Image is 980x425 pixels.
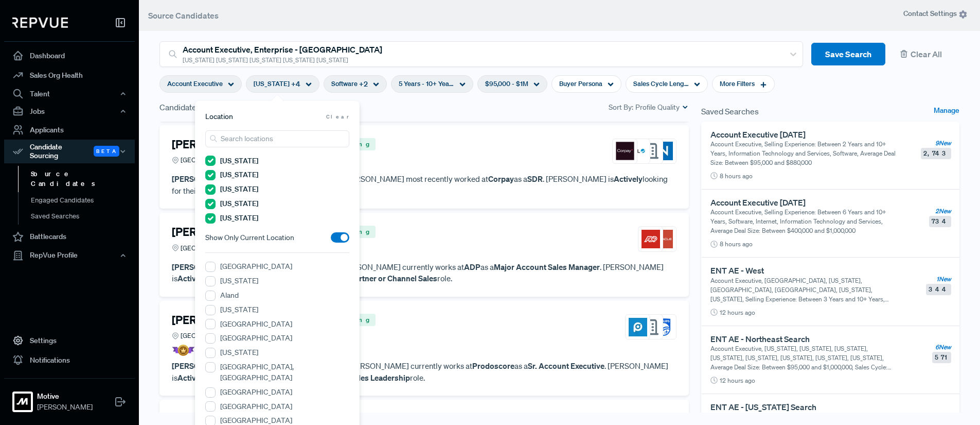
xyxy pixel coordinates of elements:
[172,313,262,327] h4: [PERSON_NAME]
[220,333,292,344] label: [GEOGRAPHIC_DATA]
[710,140,898,167] p: Account Executive, Selling Experience: Between 2 Years and 10+ Years, Information Technology and ...
[4,350,135,370] a: Notifications
[921,148,951,159] span: 2,743
[654,142,673,160] img: Newmark
[720,308,755,317] span: 12 hours ago
[205,232,294,243] span: Show Only Current Location
[220,184,258,195] label: [US_STATE]
[629,142,647,160] img: Total Quality Logistics (TQL)
[935,139,951,148] span: 9 New
[181,243,314,253] span: [GEOGRAPHIC_DATA], [GEOGRAPHIC_DATA]
[205,111,233,122] span: Location
[399,79,454,89] span: 5 Years - 10+ Years
[220,347,258,358] label: [US_STATE]
[220,198,258,209] label: [US_STATE]
[172,173,676,196] p: has years of sales experience. [PERSON_NAME] most recently worked at as a . [PERSON_NAME] is look...
[4,331,135,350] a: Settings
[4,227,135,247] a: Battlecards
[472,361,514,371] strong: Prodoscore
[12,18,68,28] img: RepVue
[4,140,135,163] button: Candidate Sourcing Beta
[172,262,234,272] strong: [PERSON_NAME]
[94,146,119,157] span: Beta
[220,387,292,398] label: [GEOGRAPHIC_DATA]
[181,155,314,165] span: [GEOGRAPHIC_DATA], [GEOGRAPHIC_DATA]
[220,169,258,180] label: [US_STATE]
[18,166,149,192] a: Source Candidates
[4,85,135,103] div: Talent
[220,276,258,286] label: [US_STATE]
[710,334,918,344] h6: ENT AE - Northeast Search
[464,262,480,272] strong: ADP
[4,65,135,85] a: Sales Org Health
[935,411,951,420] span: 8 New
[172,361,234,371] strong: [PERSON_NAME]
[172,138,262,151] h4: [PERSON_NAME]
[932,352,951,363] span: 571
[4,120,135,140] a: Applicants
[614,174,643,184] strong: Actively
[528,361,604,371] strong: Sr. Account Executive
[4,378,135,417] a: MotiveMotive[PERSON_NAME]
[935,207,951,216] span: 2 New
[172,225,262,239] h4: [PERSON_NAME]
[710,130,918,140] h6: Account Executive [DATE]
[18,208,149,225] a: Saved Searches
[710,266,918,276] h6: ENT AE - West
[4,103,135,120] button: Jobs
[485,79,528,89] span: $95,000 - $1M
[18,192,149,209] a: Engaged Candidates
[172,360,676,383] p: has years of sales experience. [PERSON_NAME] currently works at as a . [PERSON_NAME] is looking f...
[177,372,206,383] strong: Actively
[172,174,234,184] strong: [PERSON_NAME]
[220,401,292,412] label: [GEOGRAPHIC_DATA]
[220,362,349,383] label: [GEOGRAPHIC_DATA], [GEOGRAPHIC_DATA]
[720,79,755,89] span: More Filters
[654,230,673,248] img: Oracle
[720,240,753,249] span: 8 hours ago
[359,79,368,90] span: + 2
[205,130,349,147] input: Search locations
[4,247,135,264] div: RepVue Profile
[609,102,689,113] div: Sort By:
[220,319,292,330] label: [GEOGRAPHIC_DATA]
[181,331,314,341] span: [GEOGRAPHIC_DATA], [GEOGRAPHIC_DATA]
[926,284,951,295] span: 344
[350,372,410,383] strong: Sales Leadership
[488,174,514,184] strong: Corpay
[559,79,602,89] span: Buyer Persona
[331,79,358,89] span: Software
[635,102,680,113] span: Profile Quality
[220,156,258,166] label: [US_STATE]
[720,376,755,385] span: 12 hours ago
[642,230,660,248] img: ADP
[710,208,898,235] p: Account Executive, Selling Experience: Between 6 Years and 10+ Years, Software, Internet, Informa...
[629,318,647,336] img: Prodoscore
[935,343,951,352] span: 6 New
[326,113,349,121] span: Clear
[527,174,543,184] strong: SDR
[654,318,673,336] img: Philips
[220,290,239,301] label: Aland
[37,391,93,402] strong: Motive
[494,262,600,272] strong: Major Account Sales Manager
[894,43,959,66] button: Clear All
[350,273,437,283] strong: Partner or Channel Sales
[4,140,135,163] div: Candidate Sourcing
[291,79,300,90] span: + 4
[710,198,918,208] h6: Account Executive [DATE]
[159,101,201,113] span: Candidates
[710,344,898,372] p: Account Executive, [US_STATE], [US_STATE], [US_STATE], [US_STATE], [US_STATE], [US_STATE], [US_ST...
[720,172,753,181] span: 8 hours ago
[37,402,93,413] span: [PERSON_NAME]
[616,142,634,160] img: Corpay
[172,261,676,284] p: has years of sales experience. [PERSON_NAME] currently works at as a . [PERSON_NAME] is looking f...
[936,275,951,284] span: 1 New
[929,216,951,227] span: 734
[177,273,206,283] strong: Actively
[220,213,258,224] label: [US_STATE]
[4,46,135,65] a: Dashboard
[254,79,290,89] span: [US_STATE]
[934,105,959,117] a: Manage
